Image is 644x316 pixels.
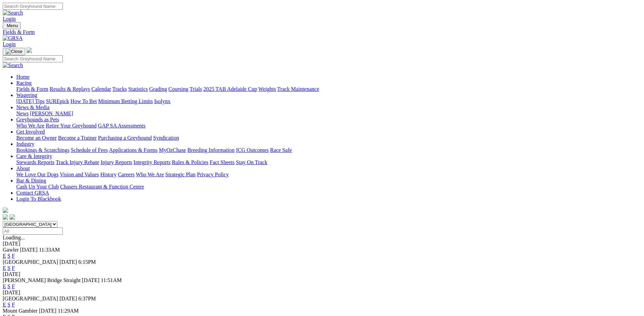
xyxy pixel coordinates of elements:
a: Fields & Form [3,29,641,35]
a: Privacy Policy [197,172,229,177]
button: Toggle navigation [3,22,21,29]
a: Bookings & Scratchings [16,147,69,153]
a: Isolynx [154,98,170,104]
a: S [7,265,11,271]
a: Statistics [128,86,148,92]
input: Select date [3,228,63,235]
img: logo-grsa-white.png [3,208,8,213]
span: [GEOGRAPHIC_DATA] [3,296,58,301]
a: E [3,253,6,259]
a: Schedule of Fees [71,147,108,153]
a: Get Involved [16,129,45,135]
a: F [12,265,15,271]
a: Careers [118,172,134,177]
a: Race Safe [270,147,292,153]
a: S [7,302,11,308]
a: E [3,302,6,308]
a: Strategic Plan [165,172,196,177]
a: Integrity Reports [133,159,170,165]
a: Fields & Form [16,86,48,92]
img: Search [3,62,23,68]
a: Contact GRSA [16,190,49,196]
input: Search [3,55,63,62]
a: Rules & Policies [172,159,208,165]
a: Login [3,41,16,47]
a: Track Maintenance [277,86,319,92]
a: Login [3,16,16,22]
a: News & Media [16,104,50,110]
a: Trials [189,86,202,92]
span: [GEOGRAPHIC_DATA] [3,259,58,265]
a: Greyhounds as Pets [16,117,59,122]
a: Applications & Forms [109,147,158,153]
span: [DATE] [39,308,57,314]
a: F [12,302,15,308]
a: Racing [16,80,32,86]
div: About [16,172,641,178]
a: Stewards Reports [16,159,54,165]
a: Who We Are [136,172,164,177]
a: Vision and Values [60,172,99,177]
a: Track Injury Rebate [56,159,99,165]
div: Get Involved [16,135,641,141]
a: Bar & Dining [16,178,46,183]
a: Login To Blackbook [16,196,61,202]
img: twitter.svg [10,214,15,220]
img: Search [3,10,23,16]
a: History [100,172,116,177]
span: [DATE] [59,259,77,265]
a: Purchasing a Greyhound [98,135,152,141]
span: Loading... [3,235,25,240]
a: Breeding Information [187,147,235,153]
a: Syndication [153,135,179,141]
a: Who We Are [16,123,44,129]
a: Grading [149,86,167,92]
input: Search [3,3,63,10]
div: [DATE] [3,271,641,277]
a: E [3,265,6,271]
a: Home [16,74,30,80]
div: Greyhounds as Pets [16,123,641,129]
img: Close [5,49,22,54]
span: 11:33AM [39,247,60,253]
a: GAP SA Assessments [98,123,146,129]
span: Mount Gambier [3,308,38,314]
a: F [12,283,15,289]
a: S [7,253,11,259]
a: ICG Outcomes [236,147,269,153]
a: Retire Your Greyhound [46,123,97,129]
a: Results & Replays [50,86,90,92]
div: Industry [16,147,641,153]
a: Become an Owner [16,135,57,141]
img: facebook.svg [3,214,8,220]
a: [PERSON_NAME] [30,111,73,116]
a: Fact Sheets [210,159,235,165]
span: Gawler [3,247,19,253]
div: Bar & Dining [16,184,641,190]
a: Minimum Betting Limits [98,98,153,104]
span: [DATE] [82,277,99,283]
a: MyOzChase [159,147,186,153]
img: GRSA [3,35,23,41]
a: Injury Reports [100,159,132,165]
a: Stay On Track [236,159,267,165]
a: [DATE] Tips [16,98,44,104]
a: SUREpick [46,98,69,104]
a: Calendar [91,86,111,92]
a: Tracks [112,86,127,92]
a: 2025 TAB Adelaide Cup [203,86,257,92]
a: E [3,283,6,289]
a: We Love Our Dogs [16,172,58,177]
a: S [7,283,11,289]
span: 6:37PM [78,296,96,301]
a: Coursing [168,86,188,92]
a: About [16,165,30,171]
div: Care & Integrity [16,159,641,165]
a: Cash Up Your Club [16,184,59,190]
div: Wagering [16,98,641,104]
span: [DATE] [59,296,77,301]
span: [PERSON_NAME] Bridge Straight [3,277,80,283]
span: Menu [7,23,18,28]
a: Wagering [16,92,37,98]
